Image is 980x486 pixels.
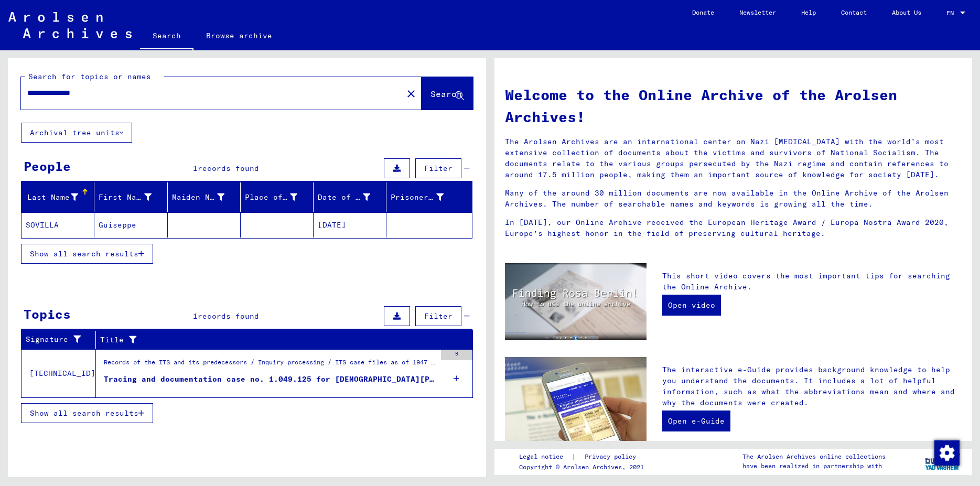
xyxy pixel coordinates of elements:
[934,440,960,466] img: Change consent
[104,358,436,372] div: Records of the ITS and its predecessors / Inquiry processing / ITS case files as of 1947 / Reposi...
[193,311,198,321] span: 1
[193,164,198,173] span: 1
[318,192,370,203] div: Date of Birth
[424,164,453,173] span: Filter
[923,448,962,474] img: yv_logo.png
[391,192,443,203] div: Prisoner #
[26,192,78,203] div: Last Name
[198,311,259,321] span: records found
[198,164,259,173] span: records found
[505,188,962,210] p: Many of the around 30 million documents are now available in the Online Archive of the Arolsen Ar...
[505,136,962,180] p: The Arolsen Archives are an international center on Nazi [MEDICAL_DATA] with the world’s most ext...
[424,311,453,321] span: Filter
[26,189,94,206] div: Last Name
[193,23,285,48] a: Browse archive
[21,212,94,237] mat-cell: SOVILLA
[24,157,71,176] div: People
[391,189,459,206] div: Prisoner #
[662,271,962,293] p: This short video covers the most important tips for searching the Online Archive.
[415,158,461,178] button: Filter
[241,182,314,212] mat-header-cell: Place of Birth
[99,189,167,206] div: First Name
[934,440,959,465] div: Change consent
[21,244,153,264] button: Show all search results
[662,295,721,316] a: Open video
[576,451,649,462] a: Privacy policy
[505,84,962,128] h1: Welcome to the Online Archive of the Arolsen Archives!
[742,461,886,471] p: have been realized in partnership with
[100,331,460,348] div: Title
[26,334,82,345] div: Signature
[318,189,386,206] div: Date of Birth
[104,374,436,385] div: Tracing and documentation case no. 1.049.125 for [DEMOGRAPHIC_DATA][PERSON_NAME] born [DEMOGRAPHI...
[505,263,647,340] img: video.jpg
[140,23,193,50] a: Search
[415,306,461,326] button: Filter
[172,189,240,206] div: Maiden Name
[742,452,886,461] p: The Arolsen Archives online collections
[314,212,386,237] mat-cell: [DATE]
[24,305,71,323] div: Topics
[21,123,132,143] button: Archival tree units
[386,182,471,212] mat-header-cell: Prisoner #
[662,364,962,408] p: The interactive e-Guide provides background knowledge to help you understand the documents. It in...
[94,182,167,212] mat-header-cell: First Name
[28,72,151,81] mat-label: Search for topics or names
[100,334,447,345] div: Title
[245,189,313,206] div: Place of Birth
[519,451,572,462] a: Legal notice
[26,331,95,348] div: Signature
[94,212,167,237] mat-cell: Guiseppe
[99,192,151,203] div: First Name
[314,182,386,212] mat-header-cell: Date of Birth
[422,77,473,110] button: Search
[30,408,138,418] span: Show all search results
[8,12,132,38] img: Arolsen_neg.svg
[505,217,962,239] p: In [DATE], our Online Archive received the European Heritage Award / Europa Nostra Award 2020, Eu...
[21,182,94,212] mat-header-cell: Last Name
[430,89,462,99] span: Search
[21,349,96,397] td: [TECHNICAL_ID]
[519,462,649,472] p: Copyright © Arolsen Archives, 2021
[441,350,472,360] div: 9
[30,249,138,258] span: Show all search results
[168,182,241,212] mat-header-cell: Maiden Name
[662,411,730,431] a: Open e-Guide
[172,192,224,203] div: Maiden Name
[946,9,958,17] span: EN
[245,192,297,203] div: Place of Birth
[21,403,153,423] button: Show all search results
[401,83,422,104] button: Clear
[405,88,417,100] mat-icon: close
[505,357,647,452] img: eguide.jpg
[519,451,649,462] div: |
